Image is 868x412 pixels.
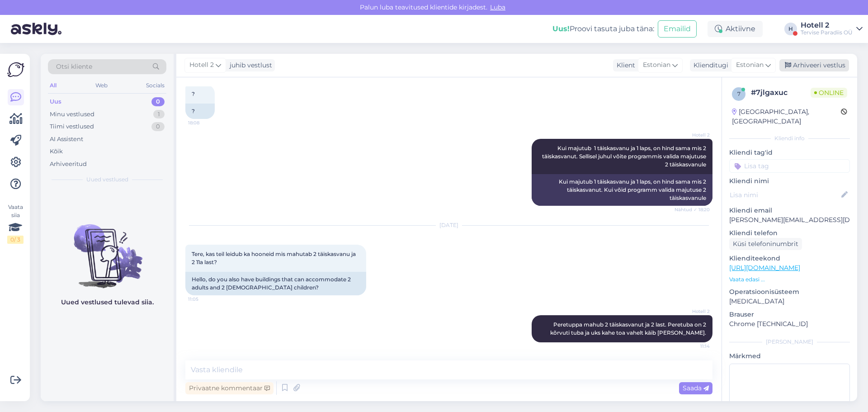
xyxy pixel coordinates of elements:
[779,59,849,71] div: Arhiveeri vestlus
[552,24,654,34] div: Proovi tasuta juba täna:
[192,90,195,97] span: ?
[801,22,853,29] div: Hotell 2
[189,60,214,70] span: Hotell 2
[729,254,850,263] p: Klienditeekond
[658,20,697,38] button: Emailid
[729,215,850,225] p: [PERSON_NAME][EMAIL_ADDRESS][DOMAIN_NAME]
[643,60,670,70] span: Estonian
[7,236,24,244] div: 0 / 3
[48,80,58,91] div: All
[226,61,272,70] div: juhib vestlust
[751,87,811,98] div: # 7jlgaxuc
[811,88,847,98] span: Online
[192,251,357,265] span: Tere, kas teil leidub ka hooneid mis mahutab 2 täiskasvanu ja 2 11a last?
[61,298,154,307] p: Uued vestlused tulevad siia.
[56,62,92,71] span: Otsi kliente
[86,175,128,184] span: Uued vestlused
[729,319,850,329] p: Chrome [TECHNICAL_ID]
[50,122,94,131] div: Tiimi vestlused
[188,119,222,126] span: 18:08
[550,321,708,336] span: Peretuppa mahub 2 täiskasvanut ja 2 last. Peretuba on 2 kõrvuti tuba ja uks kahe toa vahelt käib ...
[729,206,850,215] p: Kliendi email
[729,338,850,346] div: [PERSON_NAME]
[676,343,710,350] span: 11:14
[144,80,166,91] div: Socials
[50,135,83,144] div: AI Assistent
[532,174,712,206] div: Kui majutub 1 täiskasvanu ja 1 laps, on hind sama mis 2 täiskasvanut. Kui võid programm valida ma...
[675,206,710,213] span: Nähtud ✓ 18:20
[50,160,87,169] div: Arhiveeritud
[708,21,763,37] div: Aktiivne
[729,148,850,157] p: Kliendi tag'id
[729,264,800,272] a: [URL][DOMAIN_NAME]
[188,296,222,303] span: 11:05
[50,110,94,119] div: Minu vestlused
[732,107,841,126] div: [GEOGRAPHIC_DATA], [GEOGRAPHIC_DATA]
[729,287,850,297] p: Operatsioonisüsteem
[676,132,710,138] span: Hotell 2
[151,97,165,106] div: 0
[690,61,728,70] div: Klienditugi
[542,145,708,168] span: Kui majutub 1 täiskasvanu ja 1 laps, on hind sama mis 2 täiskasvanut. Sellisel juhul võite progra...
[730,190,840,200] input: Lisa nimi
[7,61,24,78] img: Askly Logo
[50,97,61,106] div: Uus
[613,61,635,70] div: Klient
[801,22,863,36] a: Hotell 2Tervise Paradiis OÜ
[185,272,366,295] div: Hello, do you also have buildings that can accommodate 2 adults and 2 [DEMOGRAPHIC_DATA] children?
[94,80,109,91] div: Web
[737,90,741,97] span: 7
[153,110,165,119] div: 1
[729,297,850,306] p: [MEDICAL_DATA]
[729,310,850,319] p: Brauser
[185,221,712,229] div: [DATE]
[729,176,850,186] p: Kliendi nimi
[729,275,850,284] p: Vaata edasi ...
[50,147,63,156] div: Kõik
[729,238,802,250] div: Küsi telefoninumbrit
[729,228,850,238] p: Kliendi telefon
[7,203,24,244] div: Vaata siia
[185,382,274,394] div: Privaatne kommentaar
[801,29,853,36] div: Tervise Paradiis OÜ
[552,24,570,33] b: Uus!
[676,308,710,315] span: Hotell 2
[487,3,508,11] span: Luba
[729,134,850,142] div: Kliendi info
[683,384,709,392] span: Saada
[185,104,215,119] div: ?
[729,351,850,361] p: Märkmed
[41,208,174,289] img: No chats
[151,122,165,131] div: 0
[729,159,850,173] input: Lisa tag
[736,60,764,70] span: Estonian
[784,23,797,35] div: H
